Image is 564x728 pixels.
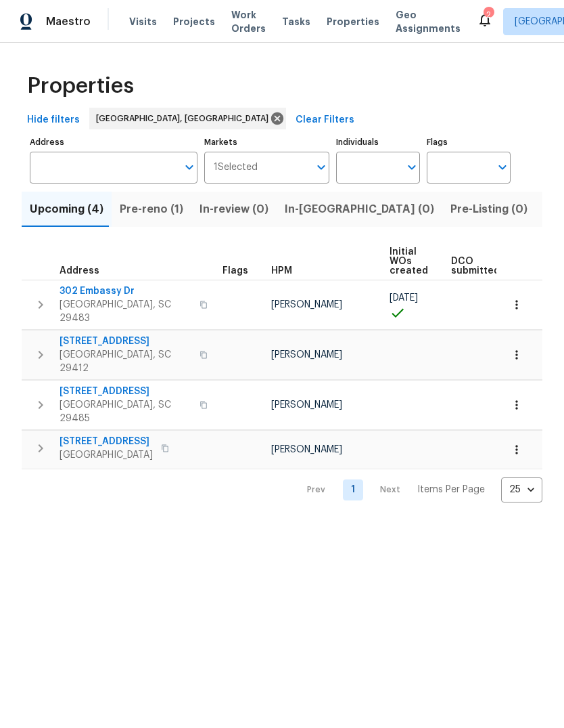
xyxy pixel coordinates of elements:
span: [STREET_ADDRESS] [60,435,153,448]
label: Markets [204,138,330,146]
span: Hide filters [27,112,80,129]
span: Address [60,266,99,276]
span: DCO submitted [451,257,500,276]
span: Projects [173,15,215,28]
span: Visits [129,15,157,28]
span: [PERSON_NAME] [271,300,342,309]
span: [GEOGRAPHIC_DATA], SC 29485 [60,398,191,425]
button: Open [493,158,512,177]
span: Tasks [282,17,310,26]
span: 1 Selected [214,162,258,173]
span: Work Orders [231,8,266,35]
span: Properties [327,15,379,28]
span: [GEOGRAPHIC_DATA], SC 29412 [60,348,191,375]
button: Open [402,158,421,177]
button: Open [312,158,331,177]
a: Goto page 1 [343,479,363,500]
span: Pre-reno (1) [120,200,183,219]
span: Geo Assignments [396,8,461,35]
span: [STREET_ADDRESS] [60,385,191,398]
span: [DATE] [390,293,418,303]
div: 2 [484,8,493,22]
span: Pre-Listing (0) [450,200,527,219]
label: Individuals [336,138,420,146]
span: [GEOGRAPHIC_DATA], [GEOGRAPHIC_DATA] [96,112,274,125]
p: Items Per Page [417,483,485,496]
span: Clear Filters [296,112,354,129]
span: [STREET_ADDRESS] [60,335,191,348]
label: Flags [427,138,511,146]
span: [PERSON_NAME] [271,445,342,454]
span: [GEOGRAPHIC_DATA] [60,448,153,462]
span: Properties [27,79,134,93]
span: Maestro [46,15,91,28]
span: [GEOGRAPHIC_DATA], SC 29483 [60,298,191,325]
span: HPM [271,266,292,276]
button: Hide filters [22,108,85,133]
span: 302 Embassy Dr [60,284,191,298]
span: Flags [222,266,248,276]
span: In-review (0) [199,200,268,219]
div: [GEOGRAPHIC_DATA], [GEOGRAPHIC_DATA] [89,108,286,129]
span: [PERSON_NAME] [271,350,342,360]
button: Clear Filters [290,108,360,133]
button: Open [180,158,199,177]
span: Upcoming (4) [30,200,103,219]
div: 25 [501,472,542,507]
nav: Pagination Navigation [294,477,542,502]
label: Address [30,138,197,146]
span: In-[GEOGRAPHIC_DATA] (0) [285,200,434,219]
span: Initial WOs created [390,247,428,276]
span: [PERSON_NAME] [271,400,342,410]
